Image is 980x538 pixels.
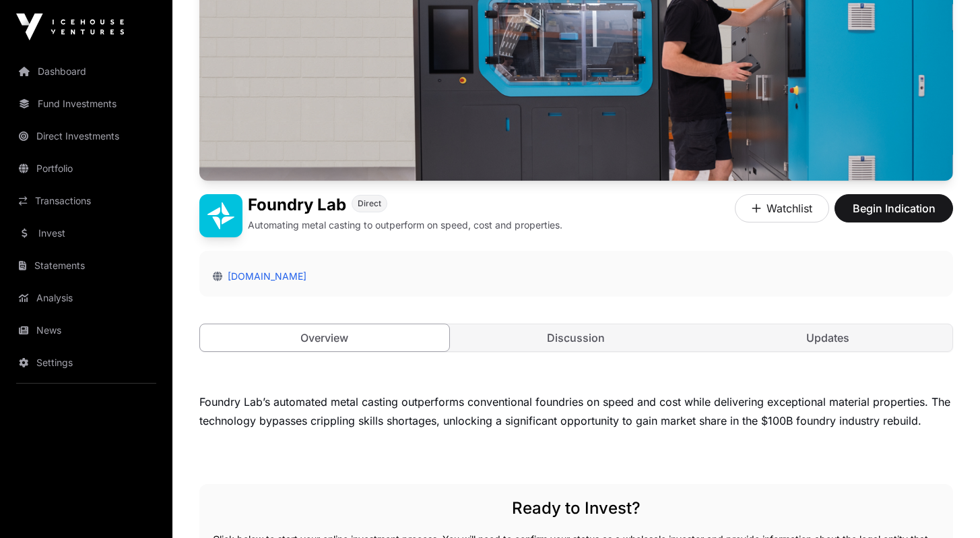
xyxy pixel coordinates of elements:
span: Begin Indication [851,200,936,216]
nav: Tabs [200,324,952,351]
a: Dashboard [11,57,162,86]
a: Begin Indication [835,208,953,221]
a: Statements [11,251,162,280]
span: Direct [358,198,381,209]
a: Discussion [452,324,701,351]
a: Transactions [11,186,162,216]
a: Fund Investments [11,89,162,119]
iframe: Chat Widget [913,473,980,538]
div: Foundry Lab’s automated metal casting outperforms conventional foundries on speed and cost while ... [199,392,953,430]
h2: Ready to Invest? [213,498,940,519]
a: Updates [703,324,952,351]
button: Begin Indication [835,194,953,222]
h1: Foundry Lab [248,194,346,216]
a: Portfolio [11,154,162,183]
a: Direct Investments [11,121,162,151]
a: Invest [11,218,162,248]
a: [DOMAIN_NAME] [222,270,306,282]
a: Analysis [11,283,162,313]
p: Automating metal casting to outperform on speed, cost and properties. [248,218,562,232]
img: Foundry Lab [199,194,242,237]
a: Overview [199,324,450,352]
img: Icehouse Ventures Logo [16,13,124,40]
a: Settings [11,348,162,378]
a: News [11,316,162,345]
button: Watchlist [735,194,829,222]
